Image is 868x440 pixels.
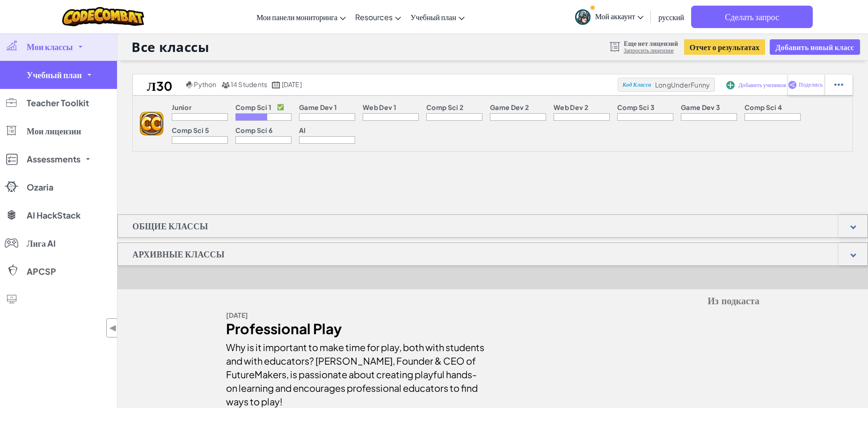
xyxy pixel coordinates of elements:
span: Resources [355,12,393,22]
p: Comp Sci 1 [235,103,271,111]
p: Comp Sci 4 [744,103,782,111]
span: Ozaria [27,183,53,191]
a: Мои панели мониторинга [252,4,350,29]
a: Resources [350,4,406,29]
div: Why is it important to make time for play, both with students and with educators? [PERSON_NAME], ... [226,336,486,408]
p: Comp Sci 6 [235,126,272,134]
h1: Архивные классы [118,242,239,266]
img: CodeCombat logo [62,7,144,26]
p: Comp Sci 2 [426,103,463,111]
div: Professional Play [226,322,486,336]
a: русский [654,4,689,29]
span: Код Класса [622,82,651,88]
span: [DATE] [282,80,302,88]
img: IconAddStudents.svg [726,81,735,89]
span: Мои классы [27,43,73,51]
p: AI [299,126,306,134]
span: Assessments [27,155,80,163]
span: Учебный план [27,71,82,79]
a: Л30 Python 14 Students [DATE] [133,78,618,92]
span: Поделись [799,82,823,88]
p: Comp Sci 5 [172,126,209,134]
a: Сделать запрос [691,6,813,28]
a: Запросить лицензии [624,47,678,54]
img: avatar [575,9,591,25]
p: Game Dev 1 [299,103,337,111]
span: 14 Students [231,80,268,88]
img: IconStudentEllipsis.svg [834,81,843,89]
span: Добавить учеников [738,82,786,88]
p: Junior [172,103,191,111]
span: Учебный план [410,12,456,22]
h1: Общие классы [118,214,223,238]
p: Web Dev 1 [363,103,396,111]
button: Отчет о результатах [684,39,766,55]
span: Еще нет лицензий [624,39,678,47]
span: AI HackStack [27,211,80,220]
h5: Из подкаста [226,294,759,308]
button: Добавить новый класс [770,39,860,55]
span: LongUnderFunny [655,81,710,89]
img: calendar.svg [272,81,280,88]
span: Мой аккаунт [595,11,644,21]
p: Comp Sci 3 [617,103,655,111]
span: Мои лицензии [27,127,81,135]
p: Game Dev 3 [681,103,720,111]
p: Game Dev 2 [490,103,529,111]
img: IconShare_Purple.svg [788,81,797,89]
img: logo [140,112,163,135]
div: [DATE] [226,308,486,322]
img: python.png [186,81,193,88]
h1: Все классы [131,38,210,56]
img: MultipleUsers.png [221,81,230,88]
span: Мои панели мониторинга [256,12,337,22]
p: ✅ [277,103,284,111]
p: Web Dev 2 [554,103,588,111]
span: Teacher Toolkit [27,99,89,107]
span: русский [658,12,684,22]
a: Мой аккаунт [570,2,649,31]
a: Учебный план [406,4,469,29]
span: Лига AI [27,239,56,248]
span: Python [194,80,216,88]
h2: Л30 [133,78,184,92]
span: ◀ [109,321,117,335]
